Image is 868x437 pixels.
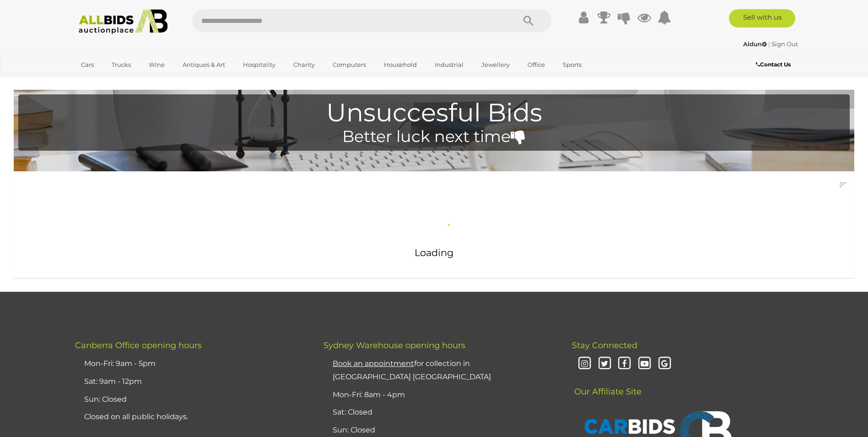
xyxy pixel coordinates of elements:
[768,40,770,48] span: |
[287,57,321,72] a: Charity
[572,340,637,350] span: Stay Connected
[330,404,549,421] li: Sat: Closed
[177,57,231,72] a: Antiques & Art
[743,40,767,48] strong: Aldun
[330,386,549,404] li: Mon-Fri: 8am - 4pm
[323,340,465,350] span: Sydney Warehouse opening hours
[597,356,613,372] i: Twitter
[475,57,516,72] a: Jewellery
[756,61,791,68] b: Contact Us
[82,408,301,426] li: Closed on all public holidays.
[506,9,551,32] button: Search
[636,356,652,372] i: Youtube
[327,57,372,72] a: Computers
[333,359,414,368] u: Book an appointment
[729,9,795,27] a: Sell with us
[577,356,593,372] i: Instagram
[237,57,281,72] a: Hospitality
[23,128,845,146] h4: Better luck next time
[557,57,588,72] a: Sports
[616,356,632,372] i: Facebook
[23,99,845,127] h1: Unsuccesful Bids
[522,57,551,72] a: Office
[415,247,453,258] span: Loading
[75,72,152,87] a: [GEOGRAPHIC_DATA]
[75,340,202,350] span: Canberra Office opening hours
[378,57,423,72] a: Household
[756,60,793,70] a: Contact Us
[82,373,301,391] li: Sat: 9am - 12pm
[743,40,768,48] a: Aldun
[429,57,469,72] a: Industrial
[82,355,301,373] li: Mon-Fri: 9am - 5pm
[74,9,173,34] img: Allbids.com.au
[82,391,301,409] li: Sun: Closed
[106,57,137,72] a: Trucks
[75,57,100,72] a: Cars
[572,373,642,397] span: Our Affiliate Site
[657,356,673,372] i: Google
[771,40,798,48] a: Sign Out
[143,57,171,72] a: Wine
[333,359,491,381] a: Book an appointmentfor collection in [GEOGRAPHIC_DATA] [GEOGRAPHIC_DATA]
